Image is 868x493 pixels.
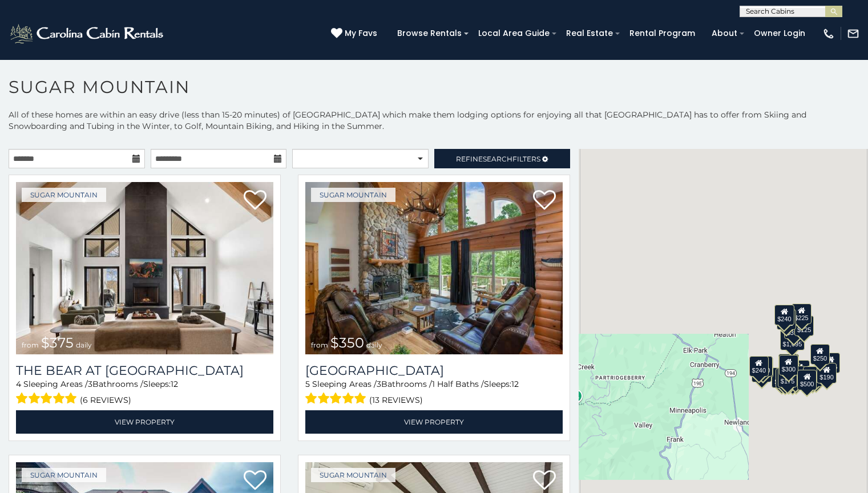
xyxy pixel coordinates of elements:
a: from $375 daily [16,182,273,354]
img: 1714387646_thumbnail.jpeg [16,182,273,354]
a: Local Area Guide [473,25,555,42]
span: from [311,341,328,349]
span: daily [76,341,92,349]
a: The Bear At [GEOGRAPHIC_DATA] [16,363,273,378]
a: About [706,25,743,42]
a: Sugar Mountain [311,468,395,482]
a: Sugar Mountain [22,188,106,202]
a: Real Estate [560,25,619,42]
a: View Property [305,410,563,434]
a: [GEOGRAPHIC_DATA] [305,363,563,378]
div: $200 [790,360,809,381]
div: Sleeping Areas / Bathrooms / Sleeps: [16,378,273,407]
a: Add to favorites [244,469,267,493]
div: $190 [778,354,797,374]
img: mail-regular-white.png [847,27,859,40]
span: $350 [330,334,364,351]
a: Rental Program [624,25,701,42]
span: 3 [88,379,92,389]
a: Add to favorites [244,189,267,213]
img: 1714398141_thumbnail.jpeg [305,182,563,354]
a: Sugar Mountain [22,468,106,482]
div: Sleeping Areas / Bathrooms / Sleeps: [305,378,563,407]
span: 1 Half Baths / [432,379,484,389]
div: $195 [802,366,822,387]
span: from [22,341,39,349]
a: Add to favorites [533,189,556,213]
span: 5 [305,379,310,389]
div: $500 [797,370,816,390]
span: My Favs [345,27,377,39]
div: $190 [817,363,836,383]
span: daily [366,341,382,349]
span: Refine Filters [456,155,540,163]
div: $125 [794,316,813,336]
span: (13 reviews) [369,393,423,407]
a: from $350 daily [305,182,563,354]
div: $240 [749,356,768,377]
div: $170 [776,309,796,330]
a: View Property [16,410,273,434]
div: $225 [753,357,773,378]
div: $300 [778,355,798,375]
span: Search [483,155,512,163]
span: 4 [16,379,21,389]
div: $225 [792,304,811,324]
h3: Grouse Moor Lodge [305,363,563,378]
a: Add to favorites [533,469,556,493]
div: $265 [779,354,798,374]
a: RefineSearchFilters [434,149,571,168]
span: $375 [41,334,74,351]
a: My Favs [331,27,380,40]
img: White-1-2.png [9,22,167,45]
a: Browse Rentals [391,25,467,42]
span: (6 reviews) [80,393,131,407]
div: $210 [753,356,772,377]
div: $155 [776,368,795,389]
div: $155 [820,353,839,373]
div: $240 [774,305,794,325]
div: $250 [810,344,829,365]
div: $1,095 [780,330,805,350]
a: Owner Login [748,25,811,42]
span: 12 [171,379,178,389]
div: $175 [777,367,797,387]
h3: The Bear At Sugar Mountain [16,363,273,378]
span: 3 [377,379,381,389]
a: Sugar Mountain [311,188,395,202]
img: phone-regular-white.png [822,27,835,40]
span: 12 [511,379,519,389]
